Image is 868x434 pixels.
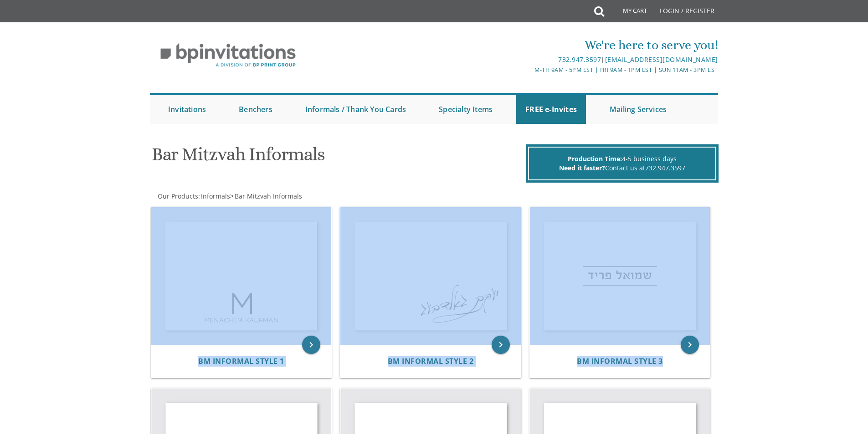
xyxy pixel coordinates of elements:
[492,336,510,354] a: keyboard_arrow_right
[302,336,320,354] a: keyboard_arrow_right
[681,336,699,354] a: keyboard_arrow_right
[151,207,332,345] img: BM Informal Style 1
[645,163,685,172] a: 732.947.3597
[516,95,586,124] a: FREE e-Invites
[198,357,284,366] a: BM Informal Style 1
[558,55,601,64] a: 732.947.3597
[577,356,663,366] span: BM Informal Style 3
[150,36,306,74] img: BP Invitation Loft
[200,192,230,200] a: Informals
[340,207,521,345] img: BM Informal Style 2
[150,192,434,201] div: :
[430,95,502,124] a: Specialty Items
[601,95,676,124] a: Mailing Services
[388,357,474,366] a: BM Informal Style 2
[159,95,215,124] a: Invitations
[152,144,524,171] h1: Bar Mitzvah Informals
[340,54,718,65] div: |
[230,192,302,200] span: >
[235,192,302,200] span: Bar Mitzvah Informals
[605,55,718,64] a: [EMAIL_ADDRESS][DOMAIN_NAME]
[198,356,284,366] span: BM Informal Style 1
[157,192,198,200] a: Our Products
[340,36,718,54] div: We're here to serve you!
[234,192,302,200] a: Bar Mitzvah Informals
[296,95,415,124] a: Informals / Thank You Cards
[568,154,622,163] span: Production Time:
[577,357,663,366] a: BM Informal Style 3
[230,95,282,124] a: Benchers
[530,207,710,345] img: BM Informal Style 3
[201,192,230,200] span: Informals
[603,1,653,24] a: My Cart
[388,356,474,366] span: BM Informal Style 2
[528,147,716,180] div: 4-5 business days Contact us at
[559,163,605,172] span: Need it faster?
[340,65,718,75] div: M-Th 9am - 5pm EST | Fri 9am - 1pm EST | Sun 11am - 3pm EST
